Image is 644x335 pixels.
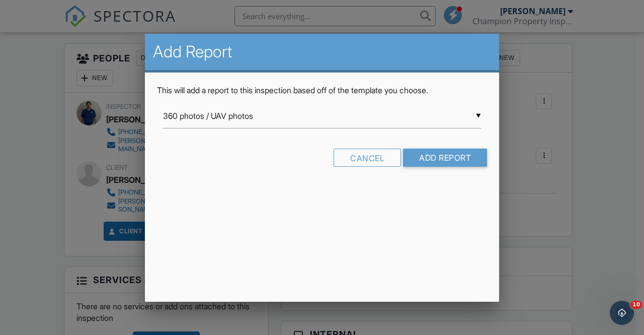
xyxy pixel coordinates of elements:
p: This will add a report to this inspection based off of the template you choose. [157,85,487,96]
span: 10 [630,301,642,309]
iframe: Intercom live chat [610,301,634,325]
input: Add Report [403,149,487,167]
h2: Add Report [153,42,491,62]
div: Cancel [334,149,401,167]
